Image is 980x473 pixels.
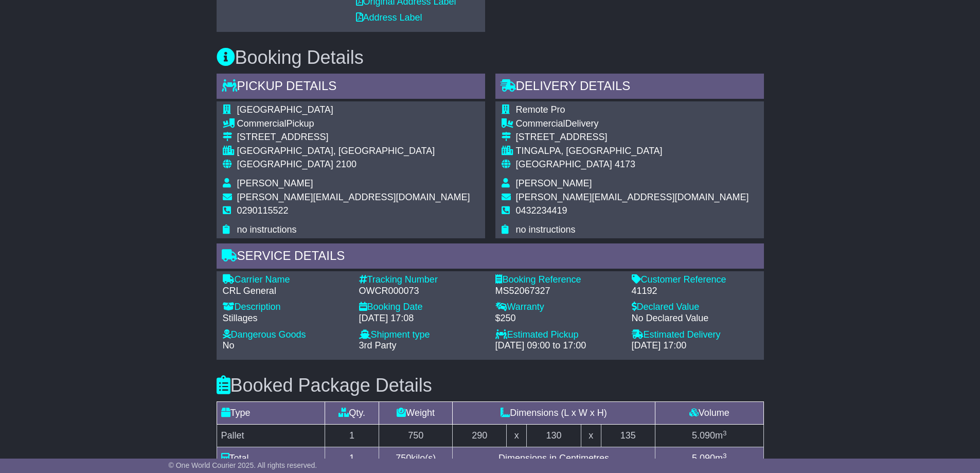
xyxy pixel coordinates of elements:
td: m [655,447,763,470]
td: 130 [527,425,581,447]
div: Declared Value [632,302,758,313]
h3: Booked Package Details [217,375,764,396]
span: [GEOGRAPHIC_DATA] [237,104,333,115]
span: [PERSON_NAME][EMAIL_ADDRESS][DOMAIN_NAME] [237,192,470,202]
div: Booking Reference [495,274,621,286]
td: 750 [379,425,453,447]
span: no instructions [516,224,576,235]
td: Total [217,447,325,470]
td: 135 [601,425,655,447]
span: [PERSON_NAME] [237,178,313,188]
div: [DATE] 17:00 [632,340,758,352]
span: 750 [396,453,411,463]
div: [STREET_ADDRESS] [237,132,470,143]
div: No Declared Value [632,313,758,324]
td: Dimensions (L x W x H) [453,402,655,425]
span: 5.090 [692,430,715,441]
div: Stillages [223,313,349,324]
span: no instructions [237,224,297,235]
td: 1 [325,425,379,447]
div: Shipment type [359,329,485,341]
div: Description [223,302,349,313]
td: Type [217,402,325,425]
div: MS52067327 [495,286,621,297]
h3: Booking Details [217,47,764,68]
span: 0432234419 [516,205,567,216]
div: [DATE] 09:00 to 17:00 [495,340,621,352]
div: Delivery Details [495,74,764,101]
td: Qty. [325,402,379,425]
td: m [655,425,763,447]
div: Warranty [495,302,621,313]
div: Customer Reference [632,274,758,286]
div: Estimated Pickup [495,329,621,341]
span: [GEOGRAPHIC_DATA] [237,159,333,169]
td: 1 [325,447,379,470]
div: [STREET_ADDRESS] [516,132,749,143]
div: $250 [495,313,621,324]
span: Commercial [237,118,287,129]
sup: 3 [723,452,727,460]
td: kilo(s) [379,447,453,470]
span: 4173 [615,159,635,169]
span: 5.090 [692,453,715,463]
td: Dimensions in Centimetres [453,447,655,470]
div: Service Details [217,243,764,271]
div: Carrier Name [223,274,349,286]
sup: 3 [723,429,727,437]
span: [PERSON_NAME][EMAIL_ADDRESS][DOMAIN_NAME] [516,192,749,202]
div: CRL General [223,286,349,297]
div: Tracking Number [359,274,485,286]
span: 2100 [336,159,357,169]
div: Estimated Delivery [632,329,758,341]
span: © One World Courier 2025. All rights reserved. [169,461,317,469]
td: x [581,425,601,447]
div: 41192 [632,286,758,297]
td: x [507,425,527,447]
a: Address Label [356,12,422,23]
div: Delivery [516,118,749,130]
td: 290 [453,425,507,447]
td: Volume [655,402,763,425]
span: Commercial [516,118,565,129]
span: No [223,340,235,351]
div: [GEOGRAPHIC_DATA], [GEOGRAPHIC_DATA] [237,146,470,157]
td: Weight [379,402,453,425]
span: 0290115522 [237,205,289,216]
div: Booking Date [359,302,485,313]
div: Pickup [237,118,470,130]
div: [DATE] 17:08 [359,313,485,324]
div: Pickup Details [217,74,485,101]
span: Remote Pro [516,104,565,115]
div: TINGALPA, [GEOGRAPHIC_DATA] [516,146,749,157]
span: [GEOGRAPHIC_DATA] [516,159,612,169]
div: Dangerous Goods [223,329,349,341]
span: [PERSON_NAME] [516,178,592,188]
div: OWCR000073 [359,286,485,297]
td: Pallet [217,425,325,447]
span: 3rd Party [359,340,397,351]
